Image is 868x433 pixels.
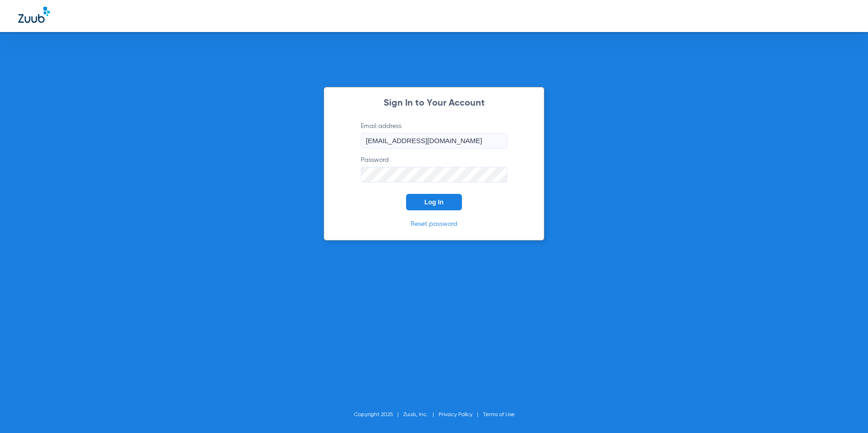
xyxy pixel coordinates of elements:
input: Email address [361,133,507,149]
a: Reset password [411,221,457,227]
li: Copyright 2025 [354,410,403,419]
a: Terms of Use [483,412,515,417]
a: Privacy Policy [439,412,472,417]
img: Zuub Logo [18,7,50,23]
span: Log In [424,198,444,206]
input: Password [361,167,507,182]
li: Zuub, Inc. [403,410,439,419]
iframe: Chat Widget [822,389,868,433]
button: Log In [406,194,462,210]
label: Password [361,155,507,182]
label: Email address [361,122,507,149]
h2: Sign In to Your Account [347,99,521,108]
